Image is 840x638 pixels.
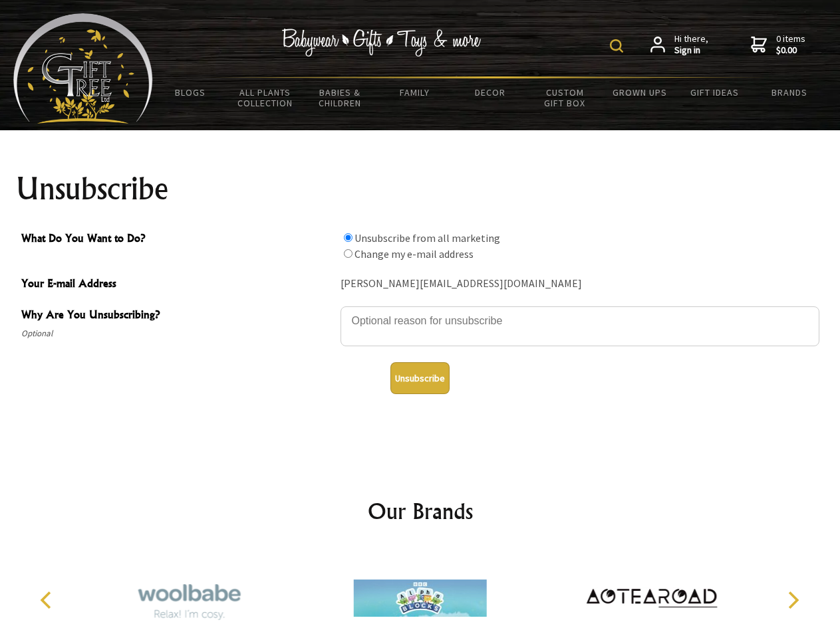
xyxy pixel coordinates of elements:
a: All Plants Collection [228,78,303,117]
a: Decor [452,78,527,106]
a: Gift Ideas [677,78,752,106]
h1: Unsubscribe [16,173,825,205]
label: Unsubscribe from all marketing [354,231,500,245]
img: Babywear - Gifts - Toys & more [282,29,482,56]
span: Why Are You Unsubscribing? [21,306,334,326]
img: Babyware - Gifts - Toys and more... [13,13,153,124]
img: product search [610,39,623,53]
h2: Our Brands [27,495,814,527]
span: Hi there, [674,33,708,56]
button: Next [778,585,807,615]
span: 0 items [776,33,805,56]
input: What Do You Want to Do? [344,233,352,242]
a: Babies & Children [303,78,378,117]
a: 0 items$0.00 [751,33,805,56]
strong: $0.00 [776,45,805,56]
button: Previous [33,585,63,615]
a: BLOGS [153,78,228,106]
textarea: Why Are You Unsubscribing? [341,306,819,346]
label: Change my e-mail address [354,247,474,261]
strong: Sign in [674,45,708,56]
span: Optional [21,326,334,342]
input: What Do You Want to Do? [344,249,352,258]
a: Hi there,Sign in [650,33,708,56]
a: Custom Gift Box [527,78,603,117]
a: Family [378,78,453,106]
div: [PERSON_NAME][EMAIL_ADDRESS][DOMAIN_NAME] [341,274,819,294]
a: Brands [752,78,827,106]
a: Grown Ups [602,78,677,106]
button: Unsubscribe [390,362,450,394]
span: What Do You Want to Do? [21,230,334,249]
span: Your E-mail Address [21,275,334,294]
